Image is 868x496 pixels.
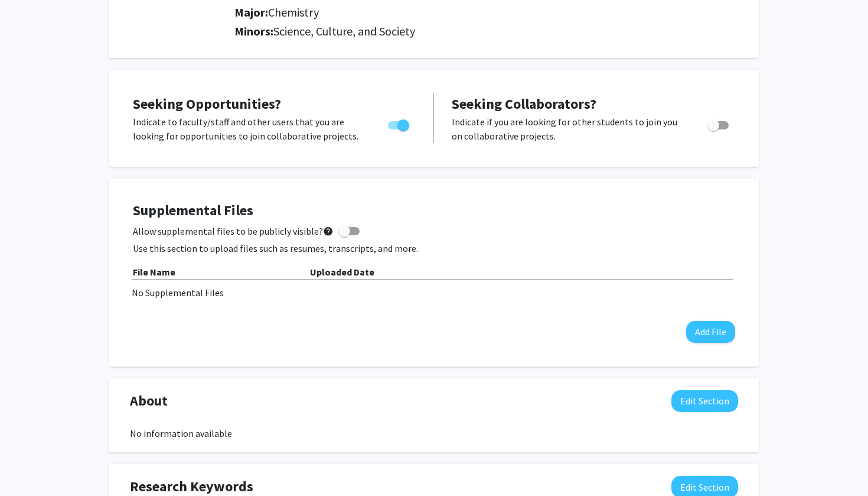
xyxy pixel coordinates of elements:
b: Uploaded Date [310,266,374,278]
div: No Supplemental Files [132,286,736,300]
span: Seeking Collaborators? [452,95,596,113]
h2: Major: [234,5,738,20]
b: File Name [133,266,175,278]
span: Science, Culture, and Society [273,24,415,38]
button: Edit About [671,390,738,412]
span: Seeking Opportunities? [133,95,281,113]
p: Indicate if you are looking for other students to join you on collaborative projects. [452,115,685,143]
span: About [130,390,168,411]
span: Chemistry [268,5,319,20]
div: No information available [130,426,738,440]
p: Use this section to upload files such as resumes, transcripts, and more. [133,241,735,255]
p: Indicate to faculty/staff and other users that you are looking for opportunities to join collabor... [133,115,366,143]
div: Toggle [383,115,416,132]
h4: Supplemental Files [133,202,735,219]
h2: Minors: [234,24,738,38]
span: Allow supplemental files to be publicly visible? [133,224,334,238]
mat-icon: help [323,224,334,238]
iframe: Chat [9,443,50,487]
button: Add File [686,321,735,343]
div: Toggle [703,115,735,132]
